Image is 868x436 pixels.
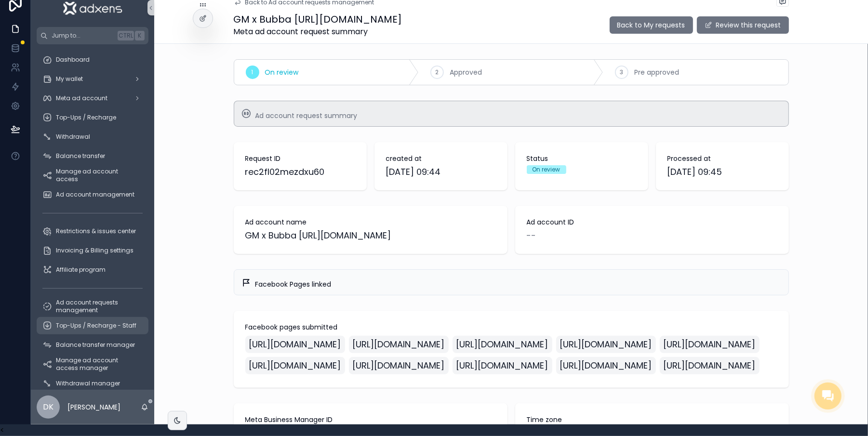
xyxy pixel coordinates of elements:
[56,299,139,314] span: Ad account requests management
[527,229,536,242] span: --
[37,51,148,68] a: Dashboard
[249,359,341,372] span: [URL][DOMAIN_NAME]
[249,338,341,351] span: [URL][DOMAIN_NAME]
[620,68,624,76] span: 3
[37,375,148,392] a: Withdrawal manager
[456,359,548,372] span: [URL][DOMAIN_NAME]
[56,357,139,372] span: Manage ad account access manager
[456,338,548,351] span: [URL][DOMAIN_NAME]
[56,168,139,183] span: Manage ad account access
[56,152,105,160] span: Balance transfer
[37,298,148,315] a: Ad account requests management
[37,70,148,88] a: My wallet
[37,336,148,354] a: Balance transfer manager
[252,68,254,76] span: 1
[56,227,136,235] span: Restrictions & issues center
[255,279,781,289] div: Facebook Pages linked
[56,247,134,254] span: Invoicing & Billing settings
[56,341,135,349] span: Balance transfer manager
[37,167,148,184] a: Manage ad account access
[610,16,693,34] button: Back to My requests
[386,165,496,179] span: [DATE] 09:44
[37,128,148,145] a: Withdrawal
[37,223,148,240] a: Restrictions & issues center
[56,380,120,387] span: Withdrawal manager
[255,111,781,120] div: Ad account request summary
[664,338,756,351] span: [URL][DOMAIN_NAME]
[255,111,358,120] span: Ad account request summary
[386,154,496,163] span: created at
[435,68,439,76] span: 2
[37,261,148,278] a: Affiliate program
[527,154,637,163] span: Status
[527,217,777,227] span: Ad account ID
[118,31,134,40] span: Ctrl
[634,67,679,77] span: Pre approved
[353,359,445,372] span: [URL][DOMAIN_NAME]
[56,114,116,121] span: Top-Ups / Recharge
[668,154,777,163] span: Processed at
[56,133,90,141] span: Withdrawal
[37,109,148,126] a: Top-Ups / Recharge
[560,359,652,372] span: [URL][DOMAIN_NAME]
[43,401,53,413] span: DK
[245,154,355,163] span: Request ID
[31,44,154,390] div: scrollable content
[56,266,106,274] span: Affiliate program
[560,338,652,351] span: [URL][DOMAIN_NAME]
[664,359,756,372] span: [URL][DOMAIN_NAME]
[245,217,496,227] span: Ad account name
[527,415,777,424] span: Time zone
[136,32,144,40] span: K
[265,67,299,77] span: On review
[234,26,402,38] span: Meta ad account request summary
[245,415,496,424] span: Meta Business Manager ID
[52,32,114,40] span: Jump to...
[697,16,789,34] button: Review this request
[56,322,136,330] span: Top-Ups / Recharge - Staff
[450,67,482,77] span: Approved
[56,56,90,64] span: Dashboard
[533,165,561,174] div: On review
[56,75,83,83] span: My wallet
[37,90,148,107] a: Meta ad account
[67,402,120,412] p: [PERSON_NAME]
[245,165,355,179] div: rec2fl02mezdxu60
[617,20,685,30] span: Back to My requests
[668,165,777,179] span: [DATE] 09:45
[56,94,107,102] span: Meta ad account
[37,356,148,373] a: Manage ad account access manager
[37,317,148,334] a: Top-Ups / Recharge - Staff
[56,191,134,198] span: Ad account management
[255,279,332,289] span: Facebook Pages linked
[37,242,148,259] a: Invoicing & Billing settings
[37,147,148,165] a: Balance transfer
[353,338,445,351] span: [URL][DOMAIN_NAME]
[245,229,496,242] div: GM x Bubba [URL][DOMAIN_NAME]
[37,186,148,203] a: Ad account management
[234,13,402,26] h1: GM x Bubba [URL][DOMAIN_NAME]
[37,27,148,44] button: Jump to...CtrlK
[245,322,777,332] span: Facebook pages submitted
